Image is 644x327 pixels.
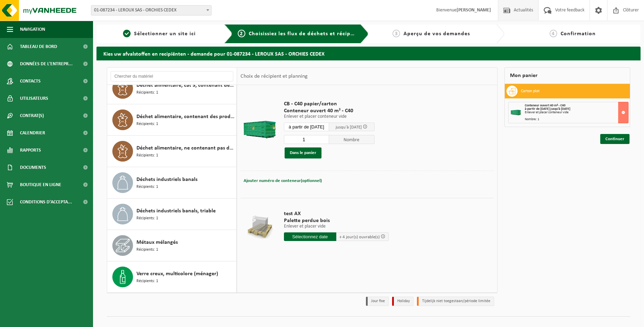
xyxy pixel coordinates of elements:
strong: [PERSON_NAME] [457,8,491,13]
span: Données de l'entrepr... [20,55,73,73]
h2: Kies uw afvalstoffen en recipiënten - demande pour 01-087234 - LEROUX SAS - ORCHIES CEDEX [96,47,641,60]
h3: Carton plat [521,86,540,97]
span: + 4 jour(s) ouvrable(s) [339,235,380,239]
span: 01-087234 - LEROUX SAS - ORCHIES CEDEX [91,6,211,15]
span: 4 [550,30,557,37]
input: Chercher du matériel [111,71,233,81]
span: Récipients: 1 [136,278,158,285]
span: Récipients: 1 [136,89,158,96]
a: Continuer [600,134,630,144]
span: Récipients: 1 [136,215,158,222]
span: Confirmation [561,31,596,37]
span: Conteneur ouvert 40 m³ - C40 [284,107,375,114]
span: Choisissiez les flux de déchets et récipients [249,31,364,37]
span: Calendrier [20,124,45,142]
span: Conteneur ouvert 40 m³ - C40 [525,104,565,107]
li: Tijdelijk niet toegestaan/période limitée [417,297,494,306]
button: Dans le panier [285,147,321,158]
span: 3 [392,30,400,37]
button: Déchets industriels banals, triable Récipients: 1 [107,199,237,230]
div: Enlever et placer conteneur vide [525,111,628,114]
span: Déchet alimentaire, contenant des produits d'origine animale, emballage verre, cat 3 [136,113,235,121]
button: Déchets industriels banals Récipients: 1 [107,167,237,199]
button: Verre creux, multicolore (ménager) Récipients: 1 [107,261,237,292]
span: Contacts [20,73,41,90]
span: Palette perdue bois [284,217,389,224]
span: jusqu'à [DATE] [336,125,362,129]
span: Déchets industriels banals [136,175,197,184]
button: Ajouter numéro de conteneur(optionnel) [243,176,323,186]
span: CB - C40 papier/carton [284,100,375,107]
span: Contrat(s) [20,107,44,124]
button: Déchet alimentaire, contenant des produits d'origine animale, emballage verre, cat 3 Récipients: 1 [107,104,237,136]
span: Boutique en ligne [20,176,61,193]
strong: à partir de [DATE] jusqu'à [DATE] [525,107,570,111]
span: Récipients: 1 [136,121,158,127]
span: Déchet alimentaire, ne contenant pas de produits d'origine animale, emballage verre [136,144,235,152]
span: Documents [20,159,46,176]
span: Sélectionner un site ici [134,31,196,37]
li: Jour fixe [366,297,389,306]
button: Déchet alimentaire, ne contenant pas de produits d'origine animale, emballage verre Récipients: 1 [107,136,237,167]
p: Enlever et placer conteneur vide [284,114,375,119]
span: Ajouter numéro de conteneur(optionnel) [244,179,322,183]
span: Déchet alimentaire, cat 3, contenant des produits d'origine animale, emballage synthétique [136,81,235,89]
button: Déchet alimentaire, cat 3, contenant des produits d'origine animale, emballage synthétique Récipi... [107,73,237,104]
div: Mon panier [504,67,630,84]
span: Tableau de bord [20,38,57,55]
span: Navigation [20,21,45,38]
input: Sélectionnez date [284,123,329,131]
span: Récipients: 1 [136,152,158,159]
span: Conditions d'accepta... [20,193,72,211]
span: Rapports [20,142,41,159]
div: Nombre: 1 [525,118,628,121]
button: Métaux mélangés Récipients: 1 [107,230,237,261]
span: Verre creux, multicolore (ménager) [136,270,218,278]
input: Sélectionnez date [284,232,336,241]
a: 1Sélectionner un site ici [100,30,219,38]
span: Aperçu de vos demandes [403,31,470,37]
span: Métaux mélangés [136,238,178,247]
span: Récipients: 1 [136,247,158,253]
p: Enlever et placer vide [284,224,389,229]
span: 1 [123,30,131,37]
span: Utilisateurs [20,90,48,107]
span: test AX [284,210,389,217]
li: Holiday [392,297,413,306]
span: 2 [238,30,245,37]
span: Nombre [329,135,375,144]
span: Récipients: 1 [136,184,158,190]
span: Déchets industriels banals, triable [136,207,216,215]
div: Choix de récipient et planning [237,68,311,85]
